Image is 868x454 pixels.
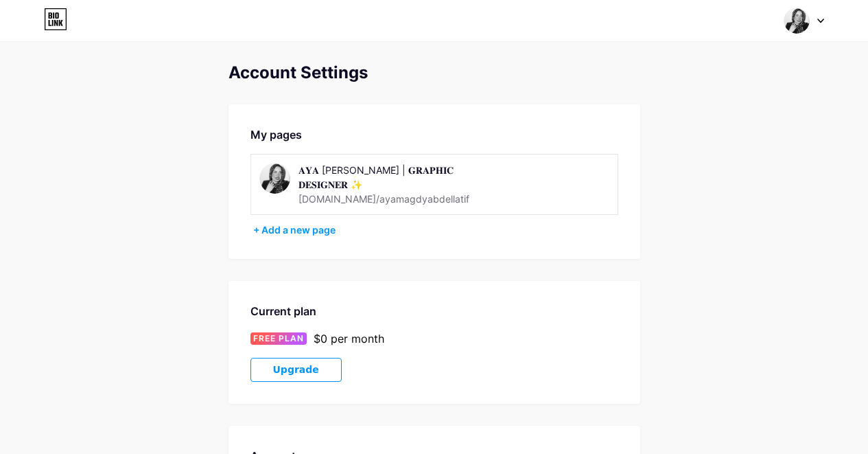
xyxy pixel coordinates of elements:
[298,192,469,206] div: [DOMAIN_NAME]/ayamagdyabdellatif
[250,303,618,319] div: Current plan
[253,223,618,237] div: + Add a new page
[314,330,384,347] div: $0 per month
[253,332,304,345] span: FREE PLAN
[259,163,290,194] img: ayamagdyabdellatif
[250,126,618,143] div: My pages
[784,8,810,34] img: ayamagdydesigner
[298,163,493,192] div: 𝐀𝐘𝐀 [PERSON_NAME] | 𝐆𝐑𝐀𝐏𝐇𝐈𝐂 𝐃𝐄𝐒𝐈𝐆𝐍𝐄𝐑 ✨
[228,63,640,82] div: Account Settings
[273,364,319,376] span: Upgrade
[250,358,342,382] button: Upgrade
